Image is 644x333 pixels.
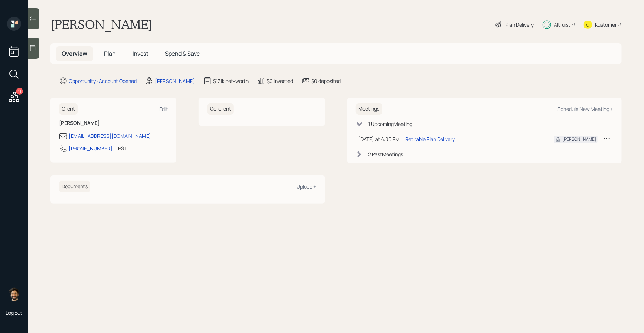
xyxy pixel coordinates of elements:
[159,106,168,112] div: Edit
[506,21,534,28] div: Plan Delivery
[165,50,200,57] span: Spend & Save
[62,50,87,57] span: Overview
[406,135,455,143] div: Retirable Plan Delivery
[297,183,317,190] div: Upload +
[368,150,404,158] div: 2 Past Meeting s
[267,77,293,85] div: $0 invested
[562,136,596,142] div: [PERSON_NAME]
[16,88,23,95] div: 11
[104,50,116,57] span: Plan
[133,50,148,57] span: Invest
[59,103,78,115] h6: Client
[554,21,570,28] div: Altruist
[118,144,127,152] div: PST
[311,77,341,85] div: $0 deposited
[59,120,168,126] h6: [PERSON_NAME]
[7,287,21,301] img: eric-schwartz-headshot.png
[207,103,234,115] h6: Co-client
[595,21,617,28] div: Kustomer
[6,310,22,316] div: Log out
[155,77,195,85] div: [PERSON_NAME]
[69,77,137,85] div: Opportunity · Account Opened
[359,135,400,143] div: [DATE] at 4:00 PM
[69,132,151,140] div: [EMAIL_ADDRESS][DOMAIN_NAME]
[368,120,413,128] div: 1 Upcoming Meeting
[69,145,113,152] div: [PHONE_NUMBER]
[557,106,613,112] div: Schedule New Meeting +
[356,103,382,115] h6: Meetings
[50,17,152,32] h1: [PERSON_NAME]
[213,77,249,85] div: $171k net-worth
[59,181,90,192] h6: Documents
